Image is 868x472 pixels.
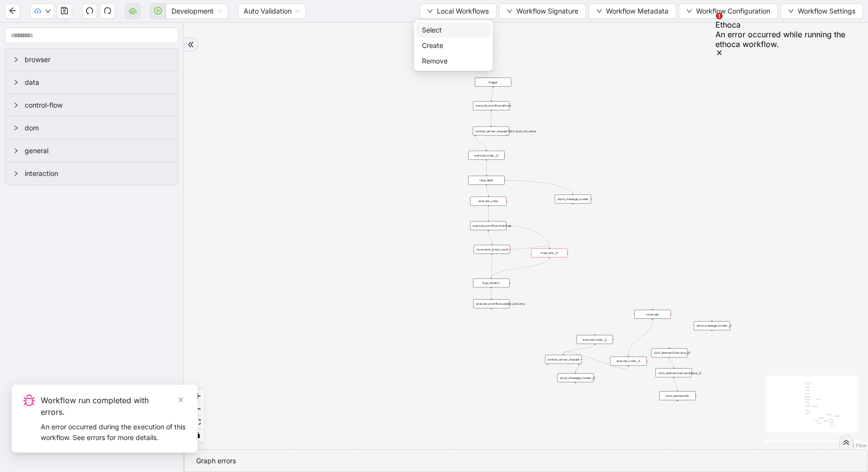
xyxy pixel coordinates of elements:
span: Remove [422,56,485,66]
div: show_message_modal:__0plus-circle [558,373,594,382]
button: cloud-server [125,3,140,19]
div: execute_code:__0 [468,151,505,160]
div: general [5,140,178,162]
div: dom [5,117,178,139]
span: double-right [187,41,194,48]
span: browser [25,54,170,65]
div: trigger [475,78,511,87]
span: down [45,8,51,14]
div: execute_workflow:ethoca [473,101,510,110]
g: Edge from execute_code:__2 to luminai_server_request: [563,345,595,354]
span: down [686,8,692,14]
div: execute_code: [470,197,507,206]
g: Edge from loop_data: to show_message_modal: [506,180,573,194]
div: luminai_server_request:fetch_last_row_valueplus-circle [473,126,509,136]
button: downWorkflow Configuration [679,3,778,19]
span: down [427,8,433,14]
span: right [13,57,19,63]
span: right [13,171,19,176]
span: cloud-server [129,7,137,15]
span: plus-circle [488,312,495,318]
div: show_message_modal:__0 [558,373,594,382]
span: Workflow Metadata [606,6,668,16]
span: Select [422,25,485,35]
div: execute_code:__3 [610,357,647,366]
div: execute_code:__2 [576,335,613,344]
div: execute_workflow:update_outcome [473,299,510,309]
span: plus-circle [573,386,579,392]
span: right [13,102,19,108]
span: Auto Validation [244,4,300,18]
g: Edge from loop_data: to execute_code: [486,186,488,196]
span: plus-circle [504,139,510,145]
span: plus-circle [674,404,681,410]
span: interaction [25,168,170,179]
div: execute_workflow:braintree [470,221,507,231]
button: downWorkflow Signature [499,3,586,19]
div: increment_ticket_count: [474,245,510,254]
div: close_tab: [635,310,671,319]
g: Edge from luminai_server_request: to show_message_modal:__0 [575,359,585,372]
span: Create [422,40,485,51]
div: luminai_server_request: [545,355,581,364]
g: Edge from luminai_server_request:fetch_last_row_value to execute_code:__0 [475,136,486,150]
div: Workflow run completed with errors. [41,394,186,418]
span: plus-circle [709,334,715,340]
div: control-flow [5,94,178,116]
div: Ethoca [715,20,856,30]
span: right [13,148,19,154]
button: downWorkflow Metadata [589,3,676,19]
g: Edge from execute_workflow:ethoca to luminai_server_request:fetch_last_row_value [491,111,492,126]
div: loop_data: [468,176,505,185]
g: Edge from close_tab:__0 to loop_iterator: [491,258,549,278]
button: save [57,3,72,19]
div: click_element:Noplus-circle [659,391,696,400]
div: click_element:Outcome__0 [651,348,687,358]
div: click_element:outcomeValue__0 [655,368,692,378]
span: arrow-left [9,7,16,15]
div: execute_workflow:update_outcomeplus-circle [473,299,510,309]
span: down [507,8,512,14]
span: down [596,8,602,14]
span: bug [23,394,35,406]
span: plus-circle [570,207,576,214]
button: arrow-left [5,3,20,19]
div: An error occurred during the execution of this workflow. See errors for more details. [41,422,186,443]
button: fit view [191,416,204,429]
span: plus-circle [544,367,551,374]
div: show_message_modal:plus-circle [555,195,591,204]
a: React Flow attribution [841,442,867,448]
div: loop_iterator: [473,279,510,288]
span: undo [86,7,93,15]
div: An error occurred while running the ethoca workflow. [715,30,856,49]
g: Edge from close_tab: to execute_code:__3 [628,320,652,356]
div: click_element:No [659,391,696,400]
g: Edge from click_element:outcomeValue__0 to click_element:No [674,378,678,390]
button: cloud-uploaddown [30,3,54,19]
g: Edge from execute_code:__3 to luminai_server_request: [563,352,628,369]
span: close [177,396,184,403]
span: data [25,77,170,88]
span: save [61,7,68,15]
button: zoom out [191,403,204,416]
div: browser [5,48,178,71]
span: right [13,79,19,85]
span: Local Workflows [437,6,489,16]
button: downLocal Workflows [419,3,496,19]
span: dom [25,123,170,133]
span: double-right [843,439,850,446]
button: zoom in [191,390,204,403]
div: interaction [5,162,178,185]
button: undo [82,3,97,19]
div: show_message_modal:__1 [694,321,730,330]
button: toggle interactivity [191,429,204,442]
